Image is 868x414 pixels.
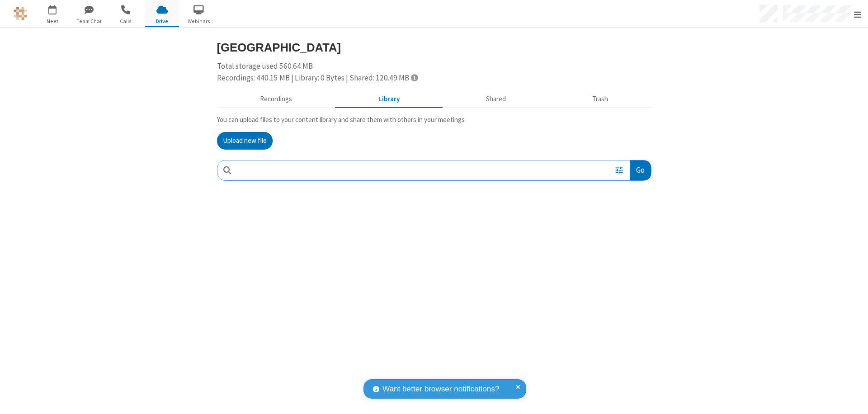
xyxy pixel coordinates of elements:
p: You can upload files to your content library and share them with others in your meetings [217,115,651,125]
div: Recordings: 440.15 MB | Library: 0 Bytes | Shared: 120.49 MB [217,72,651,84]
button: Go [630,160,651,181]
button: Content library [335,91,443,108]
span: Team Chat [72,17,106,25]
h3: [GEOGRAPHIC_DATA] [217,41,651,54]
div: Total storage used 560.64 MB [217,61,651,84]
span: Calls [108,17,142,25]
button: Shared during meetings [443,91,549,108]
span: Totals displayed include files that have been moved to the trash. [411,74,418,81]
img: QA Selenium DO NOT DELETE OR CHANGE [14,7,27,20]
button: Recorded meetings [217,91,335,108]
iframe: Chat [845,390,861,408]
span: Drive [145,17,179,25]
span: Want better browser notifications? [382,383,499,395]
span: Webinars [182,17,216,25]
span: Meet [35,17,69,25]
button: Trash [549,91,651,108]
button: Upload new file [217,132,273,150]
